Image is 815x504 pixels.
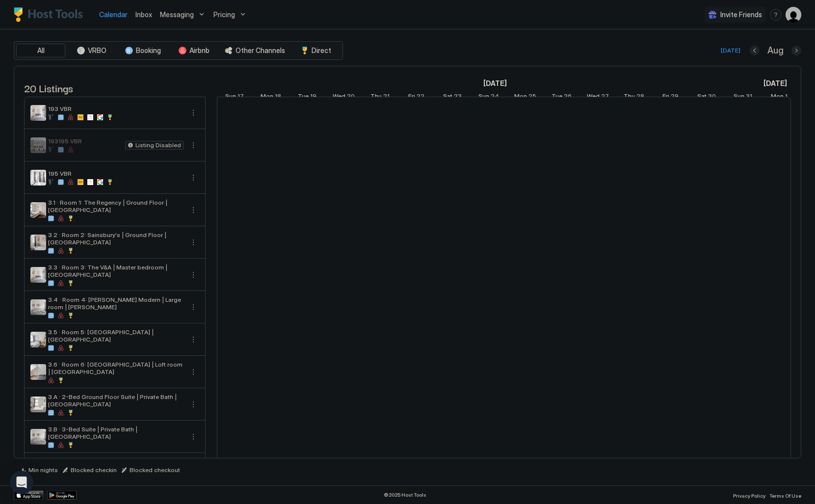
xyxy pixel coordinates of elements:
span: 31 [746,92,752,103]
div: listing image [30,267,46,283]
button: More options [187,204,199,216]
a: September 1, 2025 [768,90,790,105]
div: listing image [30,429,46,445]
a: Inbox [135,9,152,20]
div: menu [187,301,199,313]
a: August 23, 2025 [441,90,464,105]
div: menu [187,334,199,345]
span: 3.4 · Room 4: [PERSON_NAME] Modern | Large room | [PERSON_NAME] [48,296,184,311]
span: 27 [601,92,609,103]
a: August 18, 2025 [258,90,284,105]
button: All [16,44,65,57]
a: Terms Of Use [769,490,801,500]
span: Sun [225,92,236,103]
span: All [37,46,45,55]
span: Other Channels [236,46,285,55]
div: menu [187,398,199,410]
span: 3.2 · Room 2: Sainsbury's | Ground Floor | [GEOGRAPHIC_DATA] [48,231,184,246]
span: Sat [697,92,707,103]
span: Sun [478,92,489,103]
div: listing image [30,332,46,347]
div: listing image [30,397,46,412]
div: menu [187,431,199,443]
span: Privacy Policy [733,493,765,499]
span: Terms Of Use [769,493,801,499]
span: Tue [298,92,309,103]
a: August 29, 2025 [660,90,681,105]
button: Previous month [750,46,760,55]
span: Blocked checkout [130,466,180,474]
span: 21 [383,92,390,103]
span: Tue [552,92,562,103]
div: listing image [30,137,46,153]
span: Direct [312,46,331,55]
span: 3.5 · Room 5: [GEOGRAPHIC_DATA] | [GEOGRAPHIC_DATA] [48,328,184,343]
span: Mon [261,92,273,103]
button: Airbnb [169,44,218,57]
span: 26 [564,92,572,103]
span: 17 [237,92,244,103]
a: August 31, 2025 [731,90,755,105]
span: Fri [408,92,415,103]
div: menu [187,204,199,216]
span: 193 VBR [48,105,184,112]
span: 3.A · 2-Bed Ground Floor Suite | Private Bath | [GEOGRAPHIC_DATA] [48,393,184,408]
span: Airbnb [189,46,210,55]
div: App Store [14,491,43,500]
button: Booking [118,44,167,57]
div: menu [770,9,782,21]
button: More options [187,269,199,281]
a: August 19, 2025 [295,90,319,105]
div: Open Intercom Messenger [10,471,33,494]
span: Calendar [99,10,128,19]
span: 1 [785,92,788,103]
span: Thu [624,92,635,103]
div: menu [187,139,199,151]
button: More options [187,301,199,313]
span: 193195 VBR [48,137,121,145]
div: menu [187,107,199,119]
div: [DATE] [721,46,740,55]
button: VRBO [67,44,116,57]
a: Host Tools Logo [14,7,87,22]
button: Next month [791,46,801,55]
span: Mon [514,92,527,103]
a: Google Play Store [47,491,77,500]
a: August 28, 2025 [621,90,647,105]
div: tab-group [14,41,343,60]
span: 195 VBR [48,170,184,177]
span: 19 [310,92,316,103]
span: 20 Listings [24,80,73,95]
button: More options [187,334,199,345]
button: [DATE] [719,45,742,56]
span: Mon [771,92,784,103]
span: 18 [275,92,281,103]
span: Aug [767,45,784,56]
a: August 17, 2025 [223,90,246,105]
span: Thu [370,92,382,103]
div: listing image [30,105,46,121]
span: Invite Friends [720,10,762,19]
button: More options [187,366,199,378]
span: Sun [734,92,744,103]
span: Wed [587,92,600,103]
span: 24 [491,92,499,103]
div: menu [187,237,199,248]
span: 3.3 · Room 3: The V&A | Master bedroom | [GEOGRAPHIC_DATA] [48,264,184,278]
div: menu [187,172,199,184]
button: More options [187,139,199,151]
button: Direct [291,44,341,57]
span: 29 [671,92,679,103]
span: Fri [662,92,669,103]
div: listing image [30,170,46,186]
span: Min nights [28,466,58,474]
button: More options [187,237,199,248]
a: Calendar [99,9,128,20]
div: listing image [30,235,46,250]
a: August 30, 2025 [695,90,718,105]
a: Privacy Policy [733,490,765,500]
a: August 24, 2025 [476,90,501,105]
span: 30 [708,92,716,103]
